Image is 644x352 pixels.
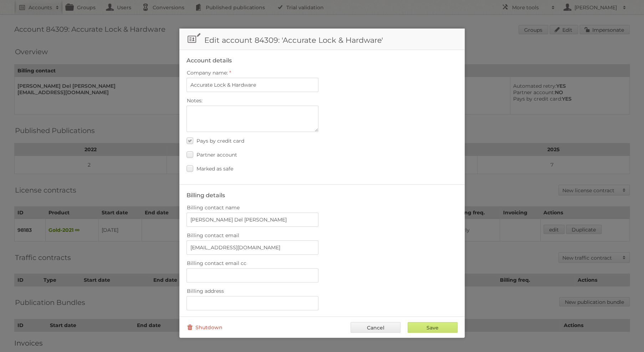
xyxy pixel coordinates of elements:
[408,322,458,333] input: Save
[179,29,465,50] h1: Edit account 84309: 'Accurate Lock & Hardware'
[187,316,226,322] span: Billing ZIP code
[196,165,233,172] span: Marked as safe
[186,192,225,199] legend: Billing details
[351,322,400,333] a: Cancel
[187,97,203,104] span: Notes:
[187,70,228,76] span: Company name:
[196,152,237,158] span: Partner account
[187,260,246,266] span: Billing contact email cc
[196,138,244,144] span: Pays by credit card
[187,204,240,211] span: Billing contact name
[186,322,223,333] a: Shutdown
[187,288,224,294] span: Billing address
[187,232,239,239] span: Billing contact email
[186,57,232,64] legend: Account details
